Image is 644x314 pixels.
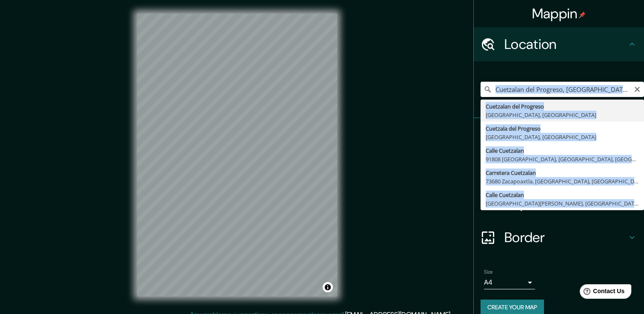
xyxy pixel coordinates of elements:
div: Cuetzala del Progreso [486,124,639,133]
div: [GEOGRAPHIC_DATA], [GEOGRAPHIC_DATA] [486,133,639,141]
canvas: Map [137,14,337,297]
label: Size [484,268,493,276]
div: Location [474,27,644,61]
h4: Location [504,36,627,53]
div: [GEOGRAPHIC_DATA][PERSON_NAME], [GEOGRAPHIC_DATA], [GEOGRAPHIC_DATA] [486,199,639,208]
h4: Mappin [532,5,586,22]
iframe: Help widget launcher [568,281,635,305]
button: Toggle attribution [323,282,333,292]
input: Pick your city or area [481,82,644,97]
div: Border [474,220,644,254]
div: Cuetzalan del Progreso [486,102,639,111]
h4: Border [504,229,627,246]
div: Style [474,152,644,186]
div: 91808 [GEOGRAPHIC_DATA], [GEOGRAPHIC_DATA], [GEOGRAPHIC_DATA] [486,155,639,163]
img: pin-icon.png [579,11,586,18]
div: [GEOGRAPHIC_DATA], [GEOGRAPHIC_DATA] [486,111,639,119]
div: Layout [474,186,644,220]
div: 73680 Zacapoaxtla, [GEOGRAPHIC_DATA], [GEOGRAPHIC_DATA] [486,177,639,186]
button: Clear [634,85,641,93]
div: Carretera Cuetzalan [486,168,639,177]
h4: Layout [504,195,627,212]
div: Calle Cuetzalan [486,146,639,155]
div: A4 [484,276,535,289]
div: Pins [474,118,644,152]
div: Calle Cuetzalan [486,191,639,199]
